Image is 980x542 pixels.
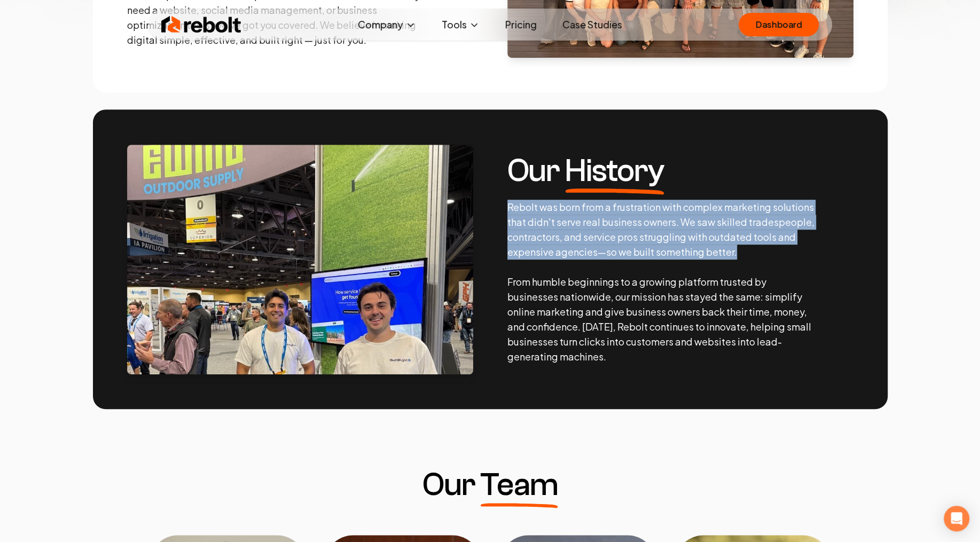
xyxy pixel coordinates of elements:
img: Rebolt Logo [161,14,241,35]
button: Company [349,14,425,35]
span: Team [480,469,558,501]
a: Dashboard [739,13,819,36]
h3: Our [507,155,815,187]
p: Rebolt was born from a frustration with complex marketing solutions that didn't serve real busine... [507,200,815,364]
button: Tools [433,14,488,35]
div: Open Intercom Messenger [944,506,969,531]
a: Case Studies [554,14,631,35]
a: Pricing [497,14,545,35]
img: About [127,145,473,374]
h3: Our [422,469,558,501]
span: History [565,155,664,187]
